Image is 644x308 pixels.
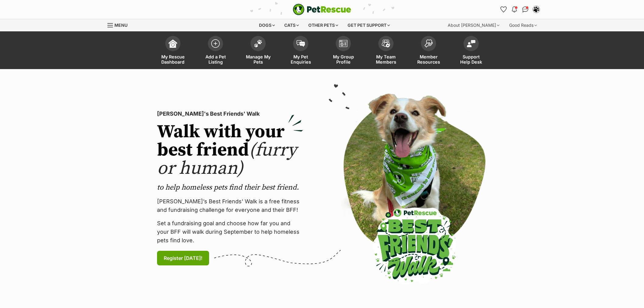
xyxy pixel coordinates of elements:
[415,54,442,65] span: Member Resources
[157,197,303,214] p: [PERSON_NAME]’s Best Friends' Walk is a free fitness and fundraising challenge for everyone and t...
[372,54,400,65] span: My Team Members
[457,54,485,65] span: Support Help Desk
[499,5,508,14] a: Favourites
[244,54,272,65] span: Manage My Pets
[159,54,187,65] span: My Rescue Dashboard
[512,6,517,12] img: notifications-46538b983faf8c2785f20acdc204bb7945ddae34d4c08c2a6579f10ce5e182be.svg
[293,4,351,15] img: logo-e224e6f780fb5917bec1dbf3a21bbac754714ae5b6737aabdf751b685950b380.svg
[202,54,229,65] span: Add a Pet Listing
[164,254,202,262] span: Register [DATE]!
[194,33,237,69] a: Add a Pet Listing
[107,19,132,30] a: Menu
[467,40,475,47] img: help-desk-icon-fdf02630f3aa405de69fd3d07c3f3aa587a6932b1a1747fa1d2bba05be0121f9.svg
[424,39,433,47] img: member-resources-icon-8e73f808a243e03378d46382f2149f9095a855e16c252ad45f914b54edf8863c.svg
[522,6,529,12] img: chat-41dd97257d64d25036548639549fe6c8038ab92f7586957e7f3b1b290dea8141.svg
[520,5,530,14] a: Conversations
[279,33,322,69] a: My Pet Enquiries
[157,123,303,178] h2: Walk with your best friend
[407,33,450,69] a: Member Resources
[157,183,303,192] p: to help homeless pets find their best friend.
[505,19,541,31] div: Good Reads
[533,6,539,12] img: Lynda Smith profile pic
[255,19,279,31] div: Dogs
[382,40,390,47] img: team-members-icon-5396bd8760b3fe7c0b43da4ab00e1e3bb1a5d9ba89233759b79545d2d3fc5d0d.svg
[211,39,220,48] img: add-pet-listing-icon-0afa8454b4691262ce3f59096e99ab1cd57d4a30225e0717b998d2c9b9846f56.svg
[343,19,394,31] div: Get pet support
[330,54,357,65] span: My Group Profile
[157,139,297,180] span: (furry or human)
[322,33,365,69] a: My Group Profile
[280,19,303,31] div: Cats
[237,33,279,69] a: Manage My Pets
[509,5,519,14] button: Notifications
[296,40,305,47] img: pet-enquiries-icon-7e3ad2cf08bfb03b45e93fb7055b45f3efa6380592205ae92323e6603595dc1f.svg
[293,4,351,15] a: PetRescue
[499,5,541,14] ul: Account quick links
[254,40,262,47] img: manage-my-pets-icon-02211641906a0b7f246fdf0571729dbe1e7629f14944591b6c1af311fb30b64b.svg
[152,33,194,69] a: My Rescue Dashboard
[304,19,342,31] div: Other pets
[157,219,303,245] p: Set a fundraising goal and choose how far you and your BFF will walk during September to help hom...
[157,251,209,265] a: Register [DATE]!
[339,40,348,47] img: group-profile-icon-3fa3cf56718a62981997c0bc7e787c4b2cf8bcc04b72c1350f741eb67cf2f40e.svg
[531,5,541,14] button: My account
[365,33,407,69] a: My Team Members
[287,54,314,65] span: My Pet Enquiries
[157,110,303,118] p: [PERSON_NAME]'s Best Friends' Walk
[169,39,177,48] img: dashboard-icon-eb2f2d2d3e046f16d808141f083e7271f6b2e854fb5c12c21221c1fb7104beca.svg
[443,19,504,31] div: About [PERSON_NAME]
[114,23,128,28] span: Menu
[450,33,492,69] a: Support Help Desk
